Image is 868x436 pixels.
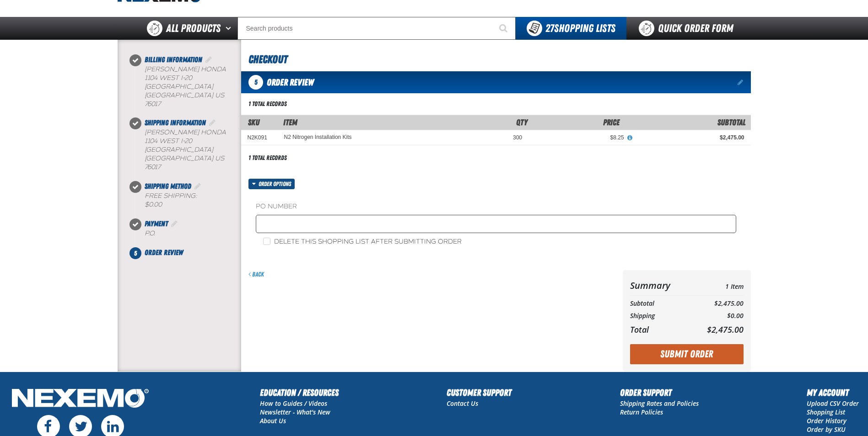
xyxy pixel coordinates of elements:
h2: Education / Resources [260,386,339,399]
td: $0.00 [689,310,743,322]
bdo: 76017 [145,163,161,171]
td: $2,475.00 [689,298,743,310]
div: 1 total records [248,154,287,162]
a: Quick Order Form [626,17,750,40]
a: Order by SKU [807,425,846,434]
h2: Order Support [620,386,699,399]
span: Shopping Lists [545,22,615,35]
span: US [215,91,224,99]
span: Billing Information [145,55,202,64]
span: Shipping Method [145,182,191,191]
li: Payment. Step 4 of 5. Completed [135,218,241,247]
label: Delete this shopping list after submitting order [263,238,462,246]
button: Submit Order [630,344,744,364]
span: Subtotal [717,117,745,127]
span: 5 [129,247,141,259]
button: You have 27 Shopping Lists. Open to view details [516,17,626,40]
span: Order Review [267,77,314,88]
span: Price [603,117,620,127]
a: Order History [807,416,846,425]
span: Order Review [145,248,183,257]
div: $2,475.00 [637,134,744,141]
li: Billing Information. Step 1 of 5. Completed [135,54,241,117]
nav: Checkout steps. Current step is Order Review. Step 5 of 5 [129,54,241,258]
a: Edit Shipping Information [208,118,217,127]
span: [GEOGRAPHIC_DATA] [145,91,213,99]
a: Upload CSV Order [807,399,859,408]
span: Payment [145,219,168,228]
a: Shopping List [807,408,845,416]
div: 1 total records [248,100,287,108]
a: Edit Payment [170,219,179,228]
span: [GEOGRAPHIC_DATA] [145,83,213,90]
a: N2 Nitrogen Installation Kits [284,134,352,140]
li: Shipping Information. Step 2 of 5. Completed [135,117,241,181]
span: Qty [516,117,528,127]
a: Edit Shipping Method [193,182,202,191]
a: Edit items [738,79,744,85]
a: About Us [260,416,286,425]
li: Order Review. Step 5 of 5. Not Completed [135,247,241,258]
div: P.O. [145,229,241,238]
span: 1104 West I-20 [145,137,192,145]
button: Open All Products pages [222,17,237,40]
input: Search [237,17,516,40]
span: [GEOGRAPHIC_DATA] [145,154,213,162]
strong: $0.00 [145,201,162,208]
h2: Customer Support [447,386,512,399]
span: [GEOGRAPHIC_DATA] [145,146,213,154]
img: Nexemo Logo [9,386,151,413]
td: N2K091 [241,130,278,145]
span: 5 [248,75,263,90]
a: Shipping Rates and Policies [620,399,699,408]
td: 1 Item [689,277,743,293]
span: $2,475.00 [707,324,744,335]
span: All Products [166,20,221,37]
input: Delete this shopping list after submitting order [263,238,270,245]
span: Checkout [248,53,287,66]
span: Order options [259,179,295,189]
strong: 27 [545,22,554,35]
li: Shipping Method. Step 3 of 5. Completed [135,181,241,218]
span: Item [283,117,297,127]
span: US [215,154,224,162]
a: Edit Billing Information [204,55,213,64]
h2: My Account [807,386,859,399]
a: Back [248,271,264,278]
button: View All Prices for N2 Nitrogen Installation Kits [624,134,636,142]
span: [PERSON_NAME] Honda [145,128,226,136]
div: Free Shipping: [145,192,241,209]
a: Return Policies [620,408,663,416]
label: PO Number [256,202,736,211]
th: Summary [630,277,690,293]
th: Shipping [630,310,690,322]
a: Contact Us [447,399,478,408]
span: 1104 West I-20 [145,74,192,82]
span: Shipping Information [145,118,206,127]
span: [PERSON_NAME] Honda [145,65,226,73]
a: How to Guides / Videos [260,399,327,408]
bdo: 76017 [145,100,161,108]
th: Subtotal [630,298,690,310]
button: Order options [248,179,295,189]
button: Start Searching [493,17,516,40]
a: Newsletter - What's New [260,408,330,416]
th: Total [630,322,690,337]
div: $8.25 [535,134,624,141]
span: 300 [513,134,522,141]
a: SKU [248,117,259,127]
